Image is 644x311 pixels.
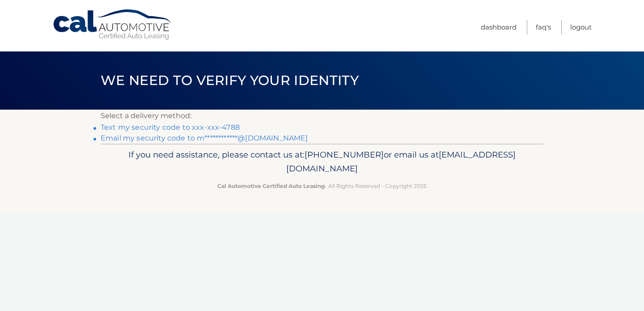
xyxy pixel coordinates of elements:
a: Logout [570,20,592,34]
p: Select a delivery method: [101,110,543,122]
a: Cal Automotive [52,9,173,41]
a: FAQ's [536,20,551,34]
p: - All Rights Reserved - Copyright 2025 [106,181,538,191]
span: We need to verify your identity [101,72,359,89]
strong: Cal Automotive Certified Auto Leasing [217,183,325,189]
a: Text my security code to xxx-xxx-4788 [101,123,240,132]
span: [PHONE_NUMBER] [305,149,384,160]
p: If you need assistance, please contact us at: or email us at [106,148,538,176]
a: Dashboard [481,20,517,34]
